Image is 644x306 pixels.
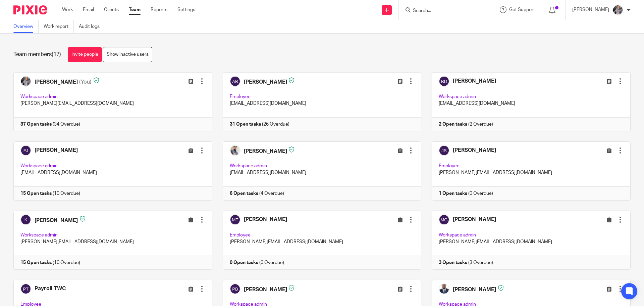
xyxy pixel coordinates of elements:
a: Reports [151,6,167,13]
a: Team [129,6,141,13]
img: Pixie [13,5,47,14]
a: Email [83,6,94,13]
a: Audit logs [79,20,105,33]
a: Show inactive users [103,47,152,62]
p: [PERSON_NAME] [572,6,609,13]
a: Overview [13,20,39,33]
span: Get Support [509,7,535,12]
a: Work [62,6,73,13]
h1: Team members [13,51,61,58]
a: Settings [177,6,195,13]
img: -%20%20-%20studio@ingrained.co.uk%20for%20%20-20220223%20at%20101413%20-%201W1A2026.jpg [612,5,623,15]
a: Clients [104,6,119,13]
input: Search [412,8,473,14]
a: Invite people [68,47,102,62]
span: (17) [52,52,61,57]
a: Work report [44,20,74,33]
